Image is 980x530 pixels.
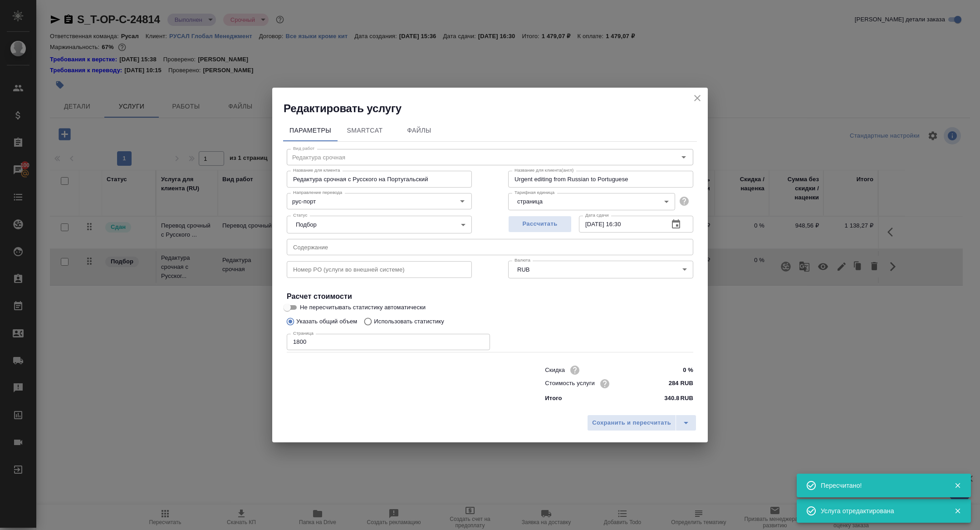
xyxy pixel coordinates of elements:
[397,125,441,136] span: Файлы
[287,291,693,302] h4: Расчет стоимости
[343,125,387,136] span: SmartCat
[287,216,472,233] div: Подбор
[680,394,693,403] p: RUB
[545,394,562,403] p: Итого
[456,195,469,208] button: Open
[664,394,679,403] p: 340.8
[659,363,693,376] input: ✎ Введи что-нибудь
[508,216,572,233] button: Рассчитать
[821,481,941,490] div: Пересчитано!
[659,377,693,390] input: ✎ Введи что-нибудь
[284,101,708,116] h2: Редактировать услугу
[587,415,676,431] button: Сохранить и пересчитать
[289,125,332,136] span: Параметры
[508,261,693,278] div: RUB
[514,266,532,273] button: RUB
[293,221,319,228] button: Подбор
[508,193,675,210] div: страница
[948,507,967,515] button: Закрыть
[948,481,967,490] button: Закрыть
[300,303,426,312] span: Не пересчитывать статистику автоматически
[296,317,357,326] p: Указать общий объем
[691,91,704,105] button: close
[821,506,941,515] div: Услуга отредактирована
[592,418,671,428] span: Сохранить и пересчитать
[545,379,595,388] p: Стоимость услуги
[374,317,444,326] p: Использовать статистику
[587,415,696,431] div: split button
[545,366,565,375] p: Скидка
[513,219,567,229] span: Рассчитать
[514,198,545,205] button: страница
